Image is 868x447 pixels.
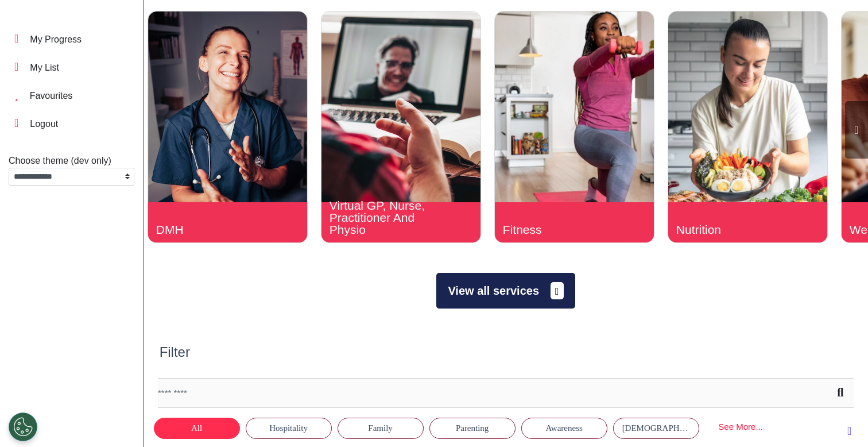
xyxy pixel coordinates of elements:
button: Parenting [429,418,516,439]
div: Logout [30,117,58,131]
div: My Progress [30,33,82,47]
div: Choose theme (dev only) [9,154,134,168]
button: Awareness [521,418,607,439]
div: Fitness [503,223,614,236]
button: Open Preferences [9,413,37,441]
div: DMH [156,223,268,236]
div: Nutrition [676,223,788,236]
div: My List [30,61,59,75]
div: Favourites [30,89,73,103]
button: Family [338,418,424,439]
div: Virtual GP, Nurse, Practitioner And Physio [330,199,441,236]
button: View all services [436,273,575,309]
button: [DEMOGRAPHIC_DATA] Health [613,418,699,439]
button: All [154,418,240,439]
button: Hospitality [246,418,332,439]
div: See More... [705,417,777,438]
h2: Filter [160,344,190,361]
